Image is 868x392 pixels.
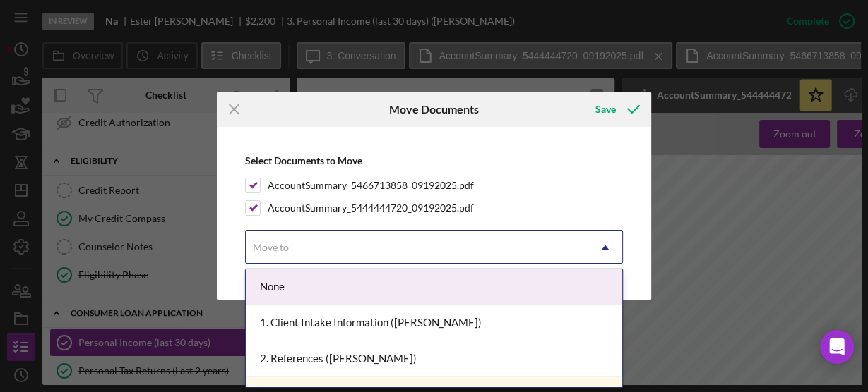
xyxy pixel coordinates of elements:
[820,330,854,364] div: Open Intercom Messenger
[389,103,479,116] h6: Move Documents
[268,178,474,192] label: AccountSummary_5466713858_09192025.pdf
[246,305,622,341] div: 1. Client Intake Information ([PERSON_NAME])
[581,95,651,123] button: Save
[246,341,622,377] div: 2. References ([PERSON_NAME])
[253,242,289,253] div: Move to
[246,269,622,305] div: None
[595,95,616,123] div: Save
[245,154,362,166] b: Select Documents to Move
[268,201,474,215] label: AccountSummary_5444444720_09192025.pdf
